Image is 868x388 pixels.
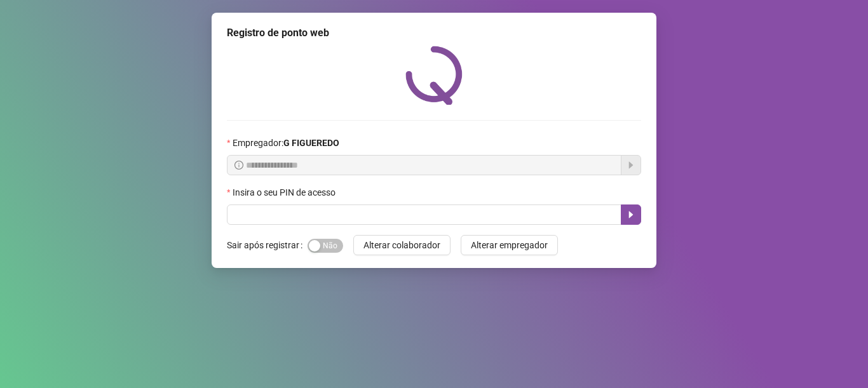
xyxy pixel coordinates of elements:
label: Sair após registrar [227,235,308,255]
span: Alterar colaborador [363,238,440,252]
button: Alterar colaborador [353,235,451,255]
span: info-circle [234,161,243,170]
img: QRPoint [405,46,463,105]
button: Alterar empregador [461,235,558,255]
span: Empregador : [233,136,339,150]
div: Registro de ponto web [227,25,641,41]
span: Alterar empregador [471,238,548,252]
strong: G FIGUEREDO [283,138,339,148]
span: caret-right [626,210,636,220]
label: Insira o seu PIN de acesso [227,185,344,199]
